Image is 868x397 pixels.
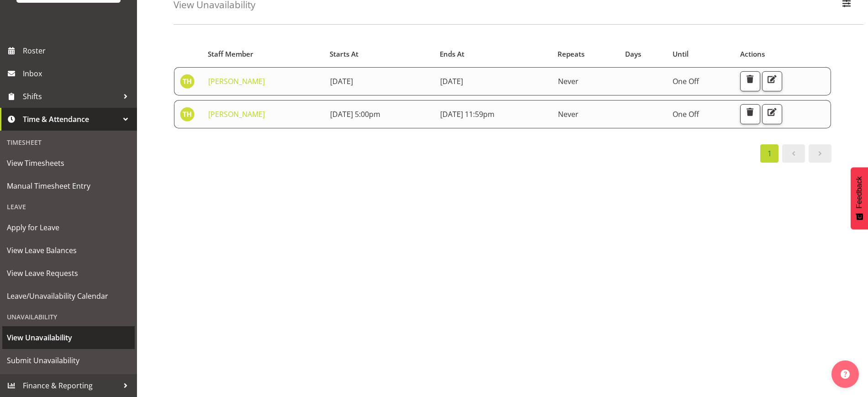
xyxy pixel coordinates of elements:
button: Delete Unavailability [740,104,760,124]
div: Repeats [558,49,615,59]
button: Edit Unavailability [762,71,782,91]
a: [PERSON_NAME] [208,109,265,119]
div: Starts At [330,49,430,59]
span: Leave/Unavailability Calendar [7,289,130,303]
span: [DATE] [440,76,463,86]
span: View Leave Balances [7,243,130,257]
a: View Timesheets [2,152,135,175]
span: Time & Attendance [23,112,119,126]
button: Delete Unavailability [740,71,760,91]
div: Staff Member [208,49,319,59]
span: Finance & Reporting [23,379,119,392]
div: Ends At [440,49,547,59]
div: Leave [2,197,135,216]
span: Roster [23,44,132,58]
a: Apply for Leave [2,216,135,239]
span: Feedback [855,176,863,208]
div: Days [625,49,662,59]
span: [DATE] [330,76,353,86]
a: View Unavailability [2,326,135,349]
span: One Off [673,109,699,119]
a: Submit Unavailability [2,349,135,372]
a: Leave/Unavailability Calendar [2,285,135,307]
button: Edit Unavailability [762,104,782,124]
img: tristan-healley11868.jpg [180,74,195,89]
span: View Leave Requests [7,266,130,280]
a: View Leave Balances [2,239,135,262]
span: View Unavailability [7,331,130,344]
span: Apply for Leave [7,221,130,234]
span: [DATE] 5:00pm [330,109,380,119]
div: Timesheet [2,133,135,152]
span: Never [558,76,579,86]
span: Shifts [23,90,119,103]
span: Never [558,109,579,119]
span: [DATE] 11:59pm [440,109,494,119]
span: View Timesheets [7,156,130,170]
button: Feedback - Show survey [851,167,868,229]
img: help-xxl-2.png [841,370,850,379]
a: View Leave Requests [2,262,135,285]
span: Manual Timesheet Entry [7,179,130,193]
span: Submit Unavailability [7,354,130,367]
div: Actions [740,49,826,59]
div: Unavailability [2,307,135,326]
img: tristan-healley11868.jpg [180,107,195,122]
span: Inbox [23,67,132,80]
span: One Off [673,76,699,86]
a: Manual Timesheet Entry [2,175,135,197]
a: [PERSON_NAME] [208,76,265,86]
div: Until [673,49,730,59]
